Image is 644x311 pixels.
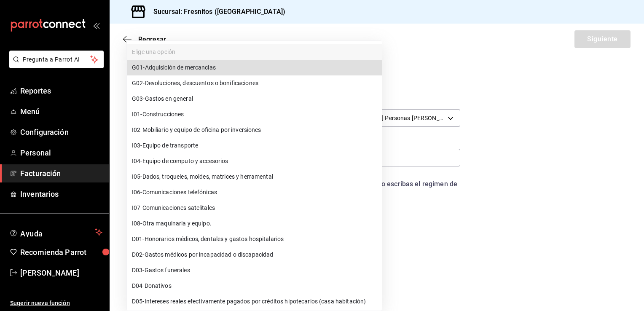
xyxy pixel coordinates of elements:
span: G02 - Devoluciones, descuentos o bonificaciones [132,79,258,88]
span: G01 - Adquisición de mercancias [132,63,216,72]
span: I02 - Mobiliario y equipo de oficina por inversiones [132,126,261,134]
span: I08 - Otra maquinaria y equipo. [132,219,212,228]
span: D04 - Donativos [132,282,172,290]
span: D05 - Intereses reales efectivamente pagados por créditos hipotecarios (casa habitación) [132,297,366,306]
span: I04 - Equipo de computo y accesorios [132,157,228,166]
span: D03 - Gastos funerales [132,266,190,275]
span: I07 - Comunicaciones satelitales [132,204,215,212]
span: G03 - Gastos en general [132,94,193,103]
span: D01 - Honorarios médicos, dentales y gastos hospitalarios [132,235,284,244]
span: D02 - Gastos médicos por incapacidad o discapacidad [132,250,273,259]
span: I06 - Comunicaciones telefónicas [132,188,217,197]
span: I03 - Equipo de transporte [132,141,198,150]
span: I01 - Construcciones [132,110,184,119]
span: I05 - Dados, troqueles, moldes, matrices y herramental [132,172,273,181]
